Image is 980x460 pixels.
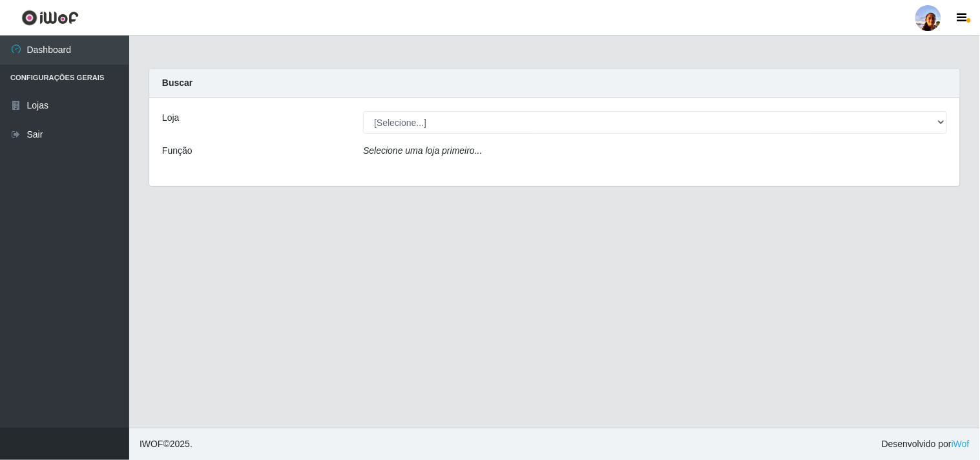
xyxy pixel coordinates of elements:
[140,439,163,449] span: IWOF
[162,78,193,88] strong: Buscar
[952,439,970,449] a: iWof
[162,111,179,125] label: Loja
[162,144,193,158] label: Função
[882,437,970,451] span: Desenvolvido por
[363,145,482,156] i: Selecione uma loja primeiro...
[140,437,193,451] span: © 2025 .
[21,10,79,26] img: CoreUI Logo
